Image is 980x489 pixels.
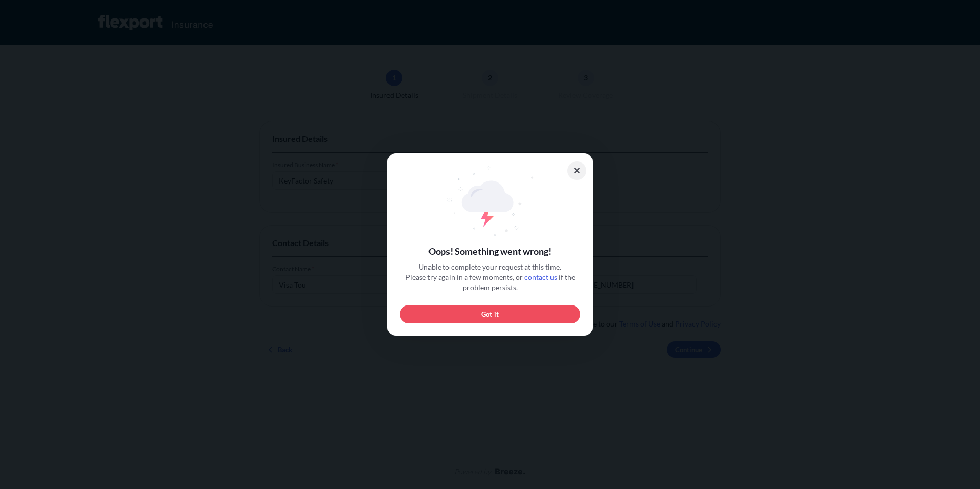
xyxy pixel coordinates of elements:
span: Unable to complete your request at this time. [419,262,561,272]
span: Please try again in a few moments, or if the problem persists. [400,272,580,293]
a: contact us [524,273,557,281]
button: Got it [400,305,580,323]
span: Got it [481,309,499,319]
span: Oops! Something went wrong! [400,245,580,257]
